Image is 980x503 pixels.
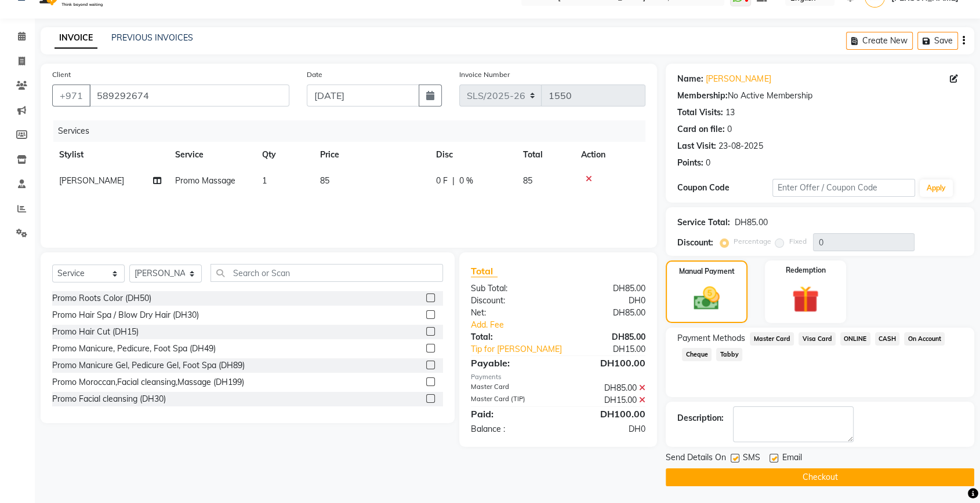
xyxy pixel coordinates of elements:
input: Search by Name/Mobile/Email/Code [89,85,289,107]
span: ONLINE [840,332,870,346]
input: Search or Scan [210,264,443,282]
th: Service [168,142,255,168]
div: 13 [725,107,735,119]
span: CASH [875,332,900,346]
button: Checkout [666,468,974,486]
span: Send Details On [666,451,726,466]
div: Services [53,120,654,142]
div: Promo Roots Color (DH50) [52,292,151,304]
th: Qty [255,142,313,168]
div: Coupon Code [677,182,772,194]
span: Promo Massage [175,175,235,186]
span: | [452,175,455,187]
div: Promo Hair Spa / Blow Dry Hair (DH30) [52,309,199,321]
div: DH85.00 [558,382,655,394]
div: 0 [706,157,710,169]
span: SMS [743,451,760,466]
a: [PERSON_NAME] [706,73,771,85]
div: Name: [677,73,703,85]
div: Promo Hair Cut (DH15) [52,326,139,338]
div: DH0 [558,295,655,307]
span: 0 % [459,175,473,187]
span: Visa Card [798,332,836,346]
div: 0 [727,123,732,135]
div: Membership: [677,90,728,102]
div: Balance : [462,423,558,435]
span: 0 F [436,175,448,187]
div: DH85.00 [735,216,767,229]
div: Payable: [462,356,558,370]
th: Action [574,142,645,168]
div: DH85.00 [558,282,655,295]
th: Stylist [52,142,168,168]
div: Card on file: [677,123,725,135]
label: Fixed [789,236,806,247]
div: DH85.00 [558,307,655,319]
div: Master Card [462,382,558,394]
div: DH100.00 [558,407,655,421]
span: Master Card [750,332,794,346]
span: Cheque [682,348,712,361]
th: Total [516,142,574,168]
div: Discount: [462,295,558,307]
label: Invoice Number [459,69,510,80]
button: Save [917,32,958,50]
div: Points: [677,157,703,169]
div: Sub Total: [462,282,558,295]
span: Payment Methods [677,332,745,344]
span: On Account [904,332,945,346]
span: [PERSON_NAME] [59,175,124,186]
div: No Active Membership [677,90,963,102]
div: DH85.00 [558,331,655,343]
img: _gift.svg [783,282,827,316]
label: Manual Payment [679,266,735,277]
th: Price [313,142,429,168]
div: Total: [462,331,558,343]
div: Service Total: [677,216,730,229]
label: Percentage [734,236,771,247]
a: Add. Fee [462,319,654,331]
button: +971 [52,85,90,107]
a: PREVIOUS INVOICES [111,32,193,43]
span: Tabby [716,348,742,361]
div: Master Card (TIP) [462,394,558,406]
button: Create New [846,32,913,50]
div: DH15.00 [558,394,655,406]
span: 85 [320,175,329,186]
label: Client [52,69,71,80]
div: Paid: [462,407,558,421]
div: Payments [471,372,645,382]
img: _cash.svg [685,284,727,313]
label: Date [307,69,322,80]
span: 1 [262,175,267,186]
input: Enter Offer / Coupon Code [772,179,915,197]
div: DH100.00 [558,356,655,370]
div: Promo Manicure Gel, Pedicure Gel, Foot Spa (DH89) [52,359,245,372]
div: Description: [677,412,724,424]
div: Last Visit: [677,140,716,152]
div: Total Visits: [677,107,723,119]
button: Apply [920,179,953,197]
div: DH0 [558,423,655,435]
span: Email [782,451,801,466]
div: 23-08-2025 [718,140,763,152]
div: Promo Moroccan,Facial cleansing,Massage (DH199) [52,376,244,388]
div: DH15.00 [574,343,654,355]
th: Disc [429,142,516,168]
a: INVOICE [55,28,97,49]
span: 85 [523,175,532,186]
span: Total [471,265,498,277]
div: Net: [462,307,558,319]
div: Promo Facial cleansing (DH30) [52,393,166,405]
label: Redemption [785,265,825,276]
div: Promo Manicure, Pedicure, Foot Spa (DH49) [52,343,216,355]
a: Tip for [PERSON_NAME] [462,343,574,355]
div: Discount: [677,237,713,249]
